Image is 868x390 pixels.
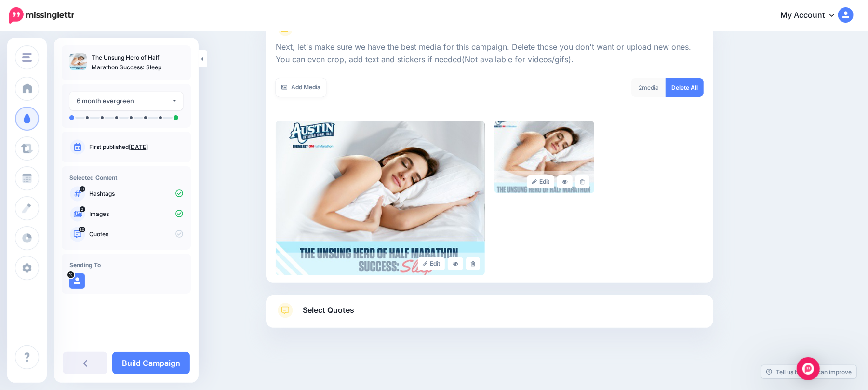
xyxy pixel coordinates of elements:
[761,365,856,378] a: Tell us how we can improve
[631,78,666,97] div: media
[80,206,85,212] span: 2
[79,227,85,232] span: 20
[80,186,85,192] span: 11
[276,36,704,275] div: Select Media
[159,116,162,119] li: A post will be sent on day 124
[69,53,87,70] img: c768ff9dc999a77c85704a89896e3c92_thumb.jpg
[276,78,326,97] a: Add Media
[89,230,183,239] p: Quotes
[69,273,85,289] img: user_default_image.png
[276,41,704,66] p: Next, let's make sure we have the best media for this campaign. Delete those you don't want or up...
[89,189,183,198] p: Hashtags
[666,78,704,97] a: Delete All
[101,116,104,119] li: A post will be sent on day 3
[92,53,183,72] p: The Unsung Hero of Half Marathon Success: Sleep
[797,357,820,380] div: Open Intercom Messenger
[69,92,183,110] button: 6 month evergreen
[639,84,642,91] span: 2
[22,53,32,62] img: menu.png
[771,4,854,27] a: My Account
[115,116,118,119] li: A post will be sent on day 10
[89,210,183,218] p: Images
[276,303,704,328] a: Select Quotes
[86,116,89,119] li: A post will be sent on day 1
[77,95,172,107] div: 6 month evergreen
[69,115,74,120] li: A post will be sent on day 0
[130,116,133,119] li: A post will be sent on day 32
[144,116,147,119] li: A post will be sent on day 73
[527,175,555,188] a: Edit
[129,143,148,150] a: [DATE]
[494,121,594,193] img: 9242c6015d81a2705960aeb7dd094da8_large.jpg
[9,7,74,24] img: Missinglettr
[303,304,354,317] span: Select Quotes
[418,257,445,270] a: Edit
[69,174,183,181] h4: Selected Content
[174,115,178,120] li: A post will be sent on day 180
[276,121,485,275] img: c768ff9dc999a77c85704a89896e3c92_large.jpg
[69,261,183,269] h4: Sending To
[89,143,183,151] p: First published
